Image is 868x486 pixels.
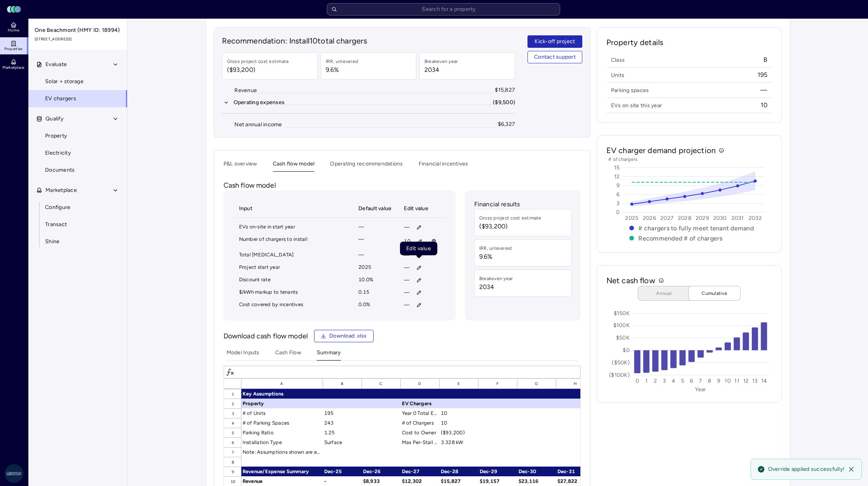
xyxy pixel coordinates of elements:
span: Solar + storage [45,77,84,86]
text: 2032 [749,215,762,221]
span: EV chargers [45,94,76,103]
td: $/kWh markup to tenants [233,286,353,299]
h2: Recommendation: Install 10 total chargers [222,35,515,46]
div: Dec-28 [440,467,479,476]
text: 5 [681,378,684,384]
span: Parking spaces [611,87,649,94]
text: # of chargers [608,157,637,162]
button: Cash flow model [273,160,315,172]
span: Electricity [45,149,71,157]
div: $15,827 [440,476,479,486]
a: Transact [28,216,127,233]
td: Project start year [233,261,353,274]
td: — [352,233,398,249]
div: Edit value [400,242,437,255]
span: — [404,288,409,297]
span: Shine [45,237,59,246]
div: # of Units [241,408,323,418]
text: $50K [616,334,630,341]
a: Configure [28,199,127,216]
div: Property [241,399,323,408]
a: Electricity [28,145,127,162]
text: 1 [645,378,647,384]
a: Solar + storage [28,73,127,90]
text: 6 [617,191,620,198]
td: — [352,249,398,261]
span: 10 [404,237,410,246]
span: 9.6% [326,65,358,75]
a: Download .xlsx [314,330,374,342]
th: Input [233,200,353,218]
text: 2028 [678,215,692,221]
td: Number of chargers to install [233,233,353,249]
button: Model Inputs [227,348,260,361]
text: 2 [654,378,657,384]
div: $8,933 [362,476,401,486]
div: 6 [224,437,241,447]
span: Download .xlsx [329,332,367,340]
button: Operating recommendations [330,160,403,172]
div: # of Parking Spaces [241,418,323,428]
div: Net annual income [234,120,282,129]
div: 2 [224,399,241,408]
p: Financial results [474,200,571,209]
span: Units [611,71,624,79]
div: F [479,378,517,389]
button: Qualify [28,110,128,127]
a: EV chargers [28,90,127,107]
div: Cost to Owner [401,428,440,437]
text: $150K [613,310,629,317]
h2: EV charger demand projection [606,145,716,156]
span: Configure [45,203,70,212]
text: 2026 [643,215,656,221]
span: 2034 [479,282,513,292]
div: 9 [224,467,241,476]
div: B [323,378,362,389]
text: 0 [636,378,639,384]
text: 6 [690,378,693,384]
button: Cash Flow [275,348,301,361]
div: 10 [440,408,479,418]
span: 10 [761,101,768,110]
span: Property [45,132,67,140]
div: Dec-29 [479,467,517,476]
div: 195 [323,408,362,418]
h2: Property details [606,37,772,54]
div: Revenue [234,86,257,95]
td: 10.0% [352,274,398,286]
span: Cumulative [695,289,734,297]
div: $23,116 [517,476,556,486]
span: — [404,223,409,232]
td: 2025 [352,261,398,274]
span: Marketplace [45,186,77,195]
span: Home [8,28,19,33]
h2: Net cash flow [606,275,655,286]
span: One Beachmont (HMY ID: 18994) [35,26,122,35]
div: D [401,378,440,389]
text: 9 [617,182,620,189]
span: Annual [644,289,683,297]
span: [STREET_ADDRESS] [35,36,122,42]
div: C [362,378,401,389]
button: Financial incentives [419,160,468,172]
text: 12 [743,378,749,384]
div: EV Chargers [401,399,440,408]
span: Override applied successfully! [768,465,845,473]
button: Operating expenses($9,500) [222,98,515,107]
text: Year [695,386,706,393]
button: Contact support [527,51,582,63]
text: # chargers to fully meet tenant demand [638,225,754,232]
a: Shine [28,233,127,250]
text: 0 [616,209,620,216]
div: Revenue [241,476,323,486]
text: 3 [617,200,620,207]
input: Search for a property [327,3,560,16]
text: 12 [614,173,620,180]
span: Qualify [45,115,63,123]
text: 2029 [696,215,709,221]
span: — [404,263,409,272]
td: Discount rate [233,274,353,286]
div: Installation Type [241,437,323,447]
span: 2034 [424,65,458,75]
div: Operating expenses [234,98,285,107]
